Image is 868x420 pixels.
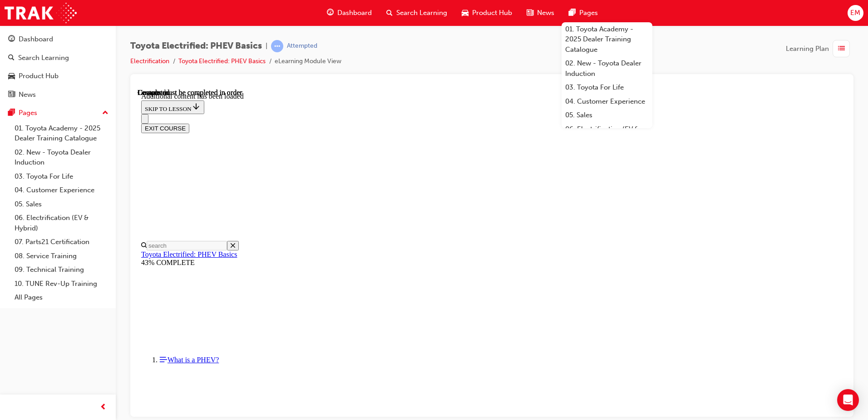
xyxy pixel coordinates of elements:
[178,57,266,65] a: Toyota Electrified: PHEV Basics
[4,35,52,45] button: EXIT COURSE
[786,44,829,54] span: Learning Plan
[562,80,652,95] a: 03. Toyota For Life
[396,8,447,18] span: Search Learning
[8,35,15,44] span: guage-icon
[4,4,705,12] div: Additional content has been loaded
[18,53,69,63] div: Search Learning
[11,211,112,235] a: 06. Electrification (EV & Hybrid)
[850,8,860,18] span: EM
[562,95,652,109] a: 04. Customer Experience
[8,91,15,99] span: news-icon
[462,7,469,19] span: car-icon
[11,263,112,277] a: 09. Technical Training
[327,7,334,19] span: guage-icon
[562,56,652,80] a: 02. New - Toyota Dealer Induction
[527,7,533,19] span: news-icon
[130,57,169,65] a: Electrification
[287,42,317,50] div: Attempted
[5,3,77,23] img: Trak
[537,8,554,18] span: News
[19,90,36,100] div: News
[786,40,853,57] button: Learning Plan
[275,56,341,67] li: eLearning Module View
[89,152,101,162] button: Close search menu
[519,4,562,22] a: news-iconNews
[11,145,112,170] a: 02. New - Toyota Dealer Induction
[4,31,112,48] a: Dashboard
[848,5,863,21] button: EM
[271,40,283,52] span: learningRecordVerb_ATTEMPT-icon
[11,235,112,249] a: 07. Parts21 Certification
[266,41,267,51] span: |
[11,277,112,291] a: 10. TUNE Rev-Up Training
[8,54,15,62] span: search-icon
[8,72,15,80] span: car-icon
[4,162,99,170] a: Toyota Electrified: PHEV Basics
[11,170,112,184] a: 03. Toyota For Life
[102,107,108,119] span: up-icon
[11,183,112,197] a: 04. Customer Experience
[4,170,705,178] div: 43% COMPLETE
[11,197,112,211] a: 05. Sales
[11,249,112,263] a: 08. Service Training
[386,7,393,19] span: search-icon
[11,290,112,305] a: All Pages
[4,86,112,103] a: News
[837,389,859,411] div: Open Intercom Messenger
[579,8,598,18] span: Pages
[4,25,11,35] button: Close navigation menu
[379,4,454,22] a: search-iconSearch Learning
[4,105,112,121] button: Pages
[838,43,845,55] span: list-icon
[562,122,652,146] a: 06. Electrification (EV & Hybrid)
[4,29,112,105] button: DashboardSearch LearningProduct HubNews
[472,8,512,18] span: Product Hub
[19,108,37,118] div: Pages
[4,50,112,66] a: Search Learning
[569,7,576,19] span: pages-icon
[562,4,605,22] a: pages-iconPages
[4,68,112,85] a: Product Hub
[11,121,112,145] a: 01. Toyota Academy - 2025 Dealer Training Catalogue
[4,12,67,25] button: SKIP TO LESSON
[562,22,652,57] a: 01. Toyota Academy - 2025 Dealer Training Catalogue
[320,4,379,22] a: guage-iconDashboard
[7,17,63,24] span: SKIP TO LESSON
[19,34,53,45] div: Dashboard
[562,108,652,122] a: 05. Sales
[9,152,89,162] input: Search
[454,4,519,22] a: car-iconProduct Hub
[337,8,372,18] span: Dashboard
[19,71,59,81] div: Product Hub
[8,109,15,117] span: pages-icon
[130,41,262,51] span: Toyota Electrified: PHEV Basics
[100,402,107,413] span: prev-icon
